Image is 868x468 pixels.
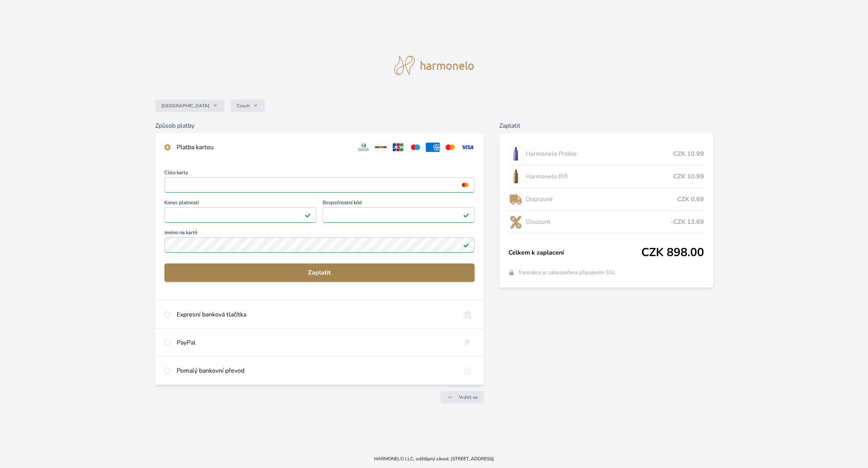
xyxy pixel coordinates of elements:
[164,230,475,237] span: Jméno na kartě
[164,263,475,282] button: Zaplatit
[164,200,316,207] span: Konec platnosti
[168,210,313,220] iframe: Iframe pro datum vypršení platnosti
[323,200,475,207] span: Bezpečnostní kód
[673,149,704,158] span: CZK 10.99
[394,56,474,75] img: logo.svg
[177,310,454,319] div: Expresní banková tlačítka
[171,268,468,277] span: Zaplatit
[526,217,670,227] span: Discount
[177,366,454,375] div: Pomalý bankovní převod
[440,391,484,403] a: Vrátit se
[508,144,523,163] img: CLEAN_PROBIO_se_stinem_x-lo.jpg
[460,366,475,375] img: bankTransfer_IBAN.svg
[237,103,250,109] span: Czech
[460,182,470,188] img: mc
[463,212,469,218] img: Platné pole
[508,248,641,257] span: Celkem k zaplacení
[460,338,475,347] img: paypal.svg
[408,143,423,152] img: maestro.svg
[168,180,471,190] iframe: Iframe pro číslo karty
[155,100,224,112] button: [GEOGRAPHIC_DATA]
[459,394,478,400] span: Vrátit se
[673,172,704,181] span: CZK 10.99
[499,121,713,130] h6: Zaplatit
[374,143,388,152] img: discover.svg
[356,143,371,152] img: diners.svg
[526,172,673,181] span: Harmonelo Bifi
[526,149,673,158] span: Harmonelo Probio
[641,246,704,260] span: CZK 898.00
[326,210,471,220] iframe: Iframe pro bezpečnostní kód
[155,121,484,130] h6: Způsob platby
[443,143,457,152] img: mc.svg
[508,167,523,186] img: CLEAN_BIFI_se_stinem_x-lo.jpg
[177,143,351,152] div: Platba kartou
[526,195,677,204] span: Dopravné
[164,237,475,253] input: Jméno na kartěPlatné pole
[161,103,209,109] span: [GEOGRAPHIC_DATA]
[518,269,616,276] span: Transakce je zabezpečena připojením SSL
[508,190,523,209] img: delivery-lo.png
[463,242,469,248] img: Platné pole
[305,212,311,218] img: Platné pole
[460,143,475,152] img: visa.svg
[164,170,475,177] span: Číslo karty
[177,338,454,347] div: PayPal
[391,143,405,152] img: jcb.svg
[460,310,475,319] img: onlineBanking_CZ.svg
[671,217,704,227] span: -CZK 13.69
[426,143,440,152] img: amex.svg
[677,195,704,204] span: CZK 0.69
[231,100,265,112] button: Czech
[508,212,523,232] img: discount-lo.png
